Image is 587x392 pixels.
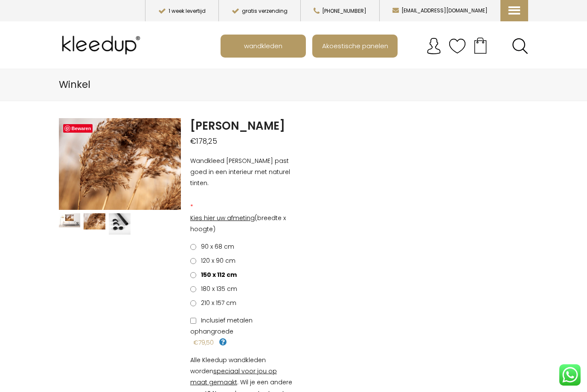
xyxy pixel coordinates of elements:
input: 120 x 90 cm [190,258,196,264]
span: € [190,136,196,146]
bdi: 178,25 [190,136,217,146]
nav: Main menu [221,35,535,58]
p: (breedte x hoogte) [190,212,293,235]
span: 210 x 157 cm [198,299,236,307]
span: wandkleden [239,38,287,54]
span: 150 x 112 cm [198,270,237,279]
img: Dried Reed - Afbeelding 2 [84,213,105,229]
span: Inclusief metalen ophangroede [190,316,253,336]
span: 180 x 135 cm [198,285,237,293]
span: 90 x 68 cm [198,242,234,251]
input: 90 x 68 cm [190,244,196,250]
a: Search [512,38,528,54]
img: Dried Reed - Afbeelding 3 [109,213,131,235]
input: 150 x 112 cm [190,272,196,279]
a: Bewaren [63,124,93,133]
a: Akoestische panelen [313,35,397,57]
p: Wandkleed [PERSON_NAME] past goed in een interieur met naturel tinten. [190,155,293,189]
span: Winkel [59,78,90,91]
span: €79,50 [193,338,214,347]
img: account.svg [425,38,442,55]
input: 210 x 157 cm [190,300,196,307]
span: Akoestische panelen [317,38,393,54]
h1: [PERSON_NAME] [190,118,293,134]
span: speciaal voor jou op maat gemaakt [190,367,277,386]
img: Kleedup [59,28,147,62]
a: wandkleden [221,35,305,57]
input: 180 x 135 cm [190,286,196,293]
img: verlanglijstje.svg [449,38,466,55]
span: Kies hier uw afmeting [190,214,255,222]
span: 120 x 90 cm [198,256,235,265]
a: Your cart [466,35,495,56]
input: Inclusief metalen ophangroede [190,317,196,324]
img: Wandkleed Dried Reed [59,213,81,228]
